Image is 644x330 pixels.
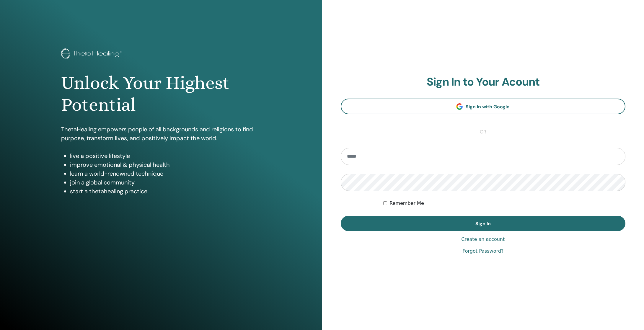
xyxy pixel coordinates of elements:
[475,220,491,227] span: Sign In
[462,248,503,255] a: Forgot Password?
[70,169,261,178] li: learn a world-renowned technique
[70,151,261,160] li: live a positive lifestyle
[61,72,261,116] h1: Unlock Your Highest Potential
[383,200,625,207] div: Keep me authenticated indefinitely or until I manually logout
[341,216,626,231] button: Sign In
[389,200,424,207] label: Remember Me
[70,178,261,187] li: join a global community
[70,160,261,169] li: improve emotional & physical health
[341,75,626,89] h2: Sign In to Your Acount
[341,99,626,114] a: Sign In with Google
[477,128,489,135] span: or
[70,187,261,196] li: start a thetahealing practice
[461,236,505,243] a: Create an account
[466,104,510,110] span: Sign In with Google
[61,125,261,143] p: ThetaHealing empowers people of all backgrounds and religions to find purpose, transform lives, a...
